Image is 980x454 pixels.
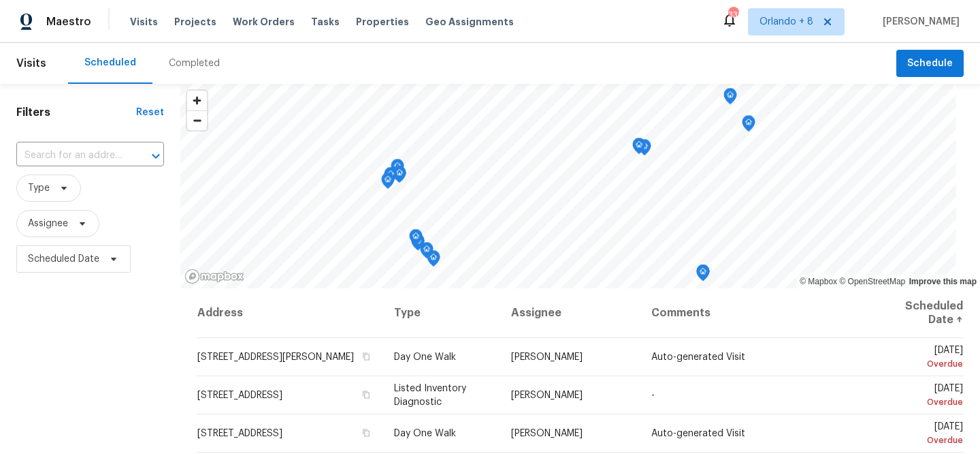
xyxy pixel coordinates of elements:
span: [DATE] [881,422,963,447]
span: Assignee [28,217,68,230]
div: Overdue [881,357,963,371]
button: Copy Address [360,350,372,363]
span: [PERSON_NAME] [511,352,583,362]
div: Overdue [881,434,963,447]
div: 331 [728,8,738,22]
th: Comments [640,288,870,338]
span: Geo Assignments [425,15,514,29]
canvas: Map [180,84,956,288]
span: Maestro [46,15,91,29]
span: [DATE] [881,346,963,371]
th: Scheduled Date ↑ [870,288,964,338]
div: Completed [169,57,220,70]
div: Map marker [696,264,710,286]
div: Map marker [393,166,406,187]
span: Schedule [907,55,953,72]
a: OpenStreetMap [839,277,905,286]
div: Overdue [881,395,963,409]
span: [STREET_ADDRESS][PERSON_NAME] [197,352,354,362]
th: Type [383,288,500,338]
button: Open [146,147,165,166]
div: Map marker [427,250,440,271]
div: Map marker [632,138,646,159]
div: Map marker [391,159,404,180]
span: Properties [356,15,409,29]
span: Auto-generated Visit [651,429,745,438]
h1: Filters [16,106,136,119]
button: Copy Address [360,427,372,439]
span: Auto-generated Visit [651,352,745,362]
span: Zoom out [187,111,207,130]
div: Reset [136,106,164,119]
a: Mapbox homepage [184,269,244,284]
div: Map marker [420,242,434,263]
span: Day One Walk [394,429,456,438]
th: Assignee [500,288,640,338]
span: [STREET_ADDRESS] [197,429,282,438]
span: Projects [174,15,216,29]
span: [STREET_ADDRESS] [197,391,282,400]
span: [DATE] [881,384,963,409]
span: [PERSON_NAME] [511,429,583,438]
div: Map marker [409,229,423,250]
span: Visits [16,48,46,78]
span: Scheduled Date [28,252,99,266]
span: Listed Inventory Diagnostic [394,384,466,407]
a: Mapbox [800,277,837,286]
button: Zoom in [187,91,207,110]
div: Scheduled [84,56,136,70]
button: Schedule [896,50,964,78]
span: - [651,391,655,400]
button: Zoom out [187,110,207,130]
a: Improve this map [909,277,977,286]
div: Map marker [742,115,755,136]
div: Map marker [723,88,737,109]
button: Copy Address [360,389,372,401]
span: [PERSON_NAME] [511,391,583,400]
span: Orlando + 8 [759,15,813,29]
th: Address [197,288,383,338]
span: Day One Walk [394,352,456,362]
span: Work Orders [233,15,295,29]
input: Search for an address... [16,145,126,166]
div: Map marker [381,172,395,194]
span: Tasks [311,17,340,27]
span: Type [28,181,50,195]
span: [PERSON_NAME] [877,15,960,29]
span: Visits [130,15,158,29]
div: Map marker [384,167,397,188]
